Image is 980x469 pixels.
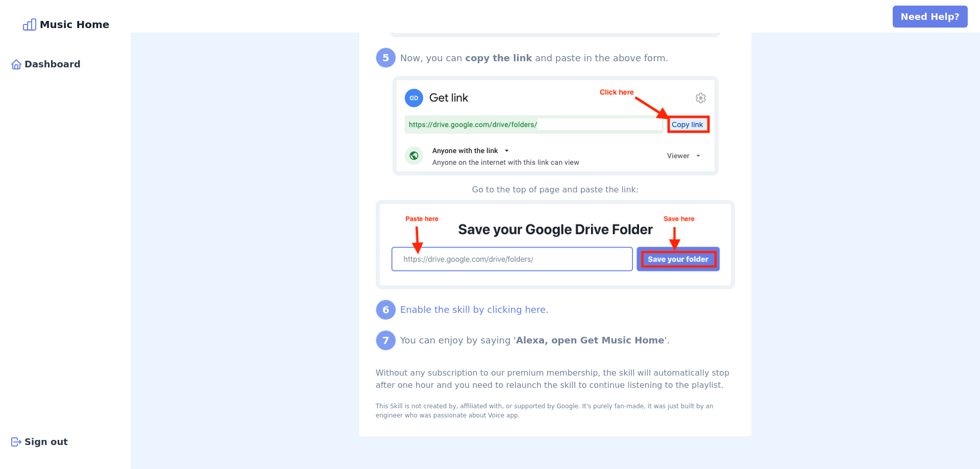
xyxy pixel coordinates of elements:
[6,16,125,33] div: Music Home
[465,53,532,63] b: copy the link
[376,47,396,68] div: 5
[393,76,719,176] img: Copy your folder link
[400,333,670,347] div: You can enjoy by saying ' '.
[516,335,665,345] b: Alexa, open Get Music Home
[376,402,735,420] div: This Skill is not created by, affiliated with, or supported by Google. It's purely fan-made, it w...
[6,53,125,75] a: Dashboard
[893,6,968,28] button: Need Help?
[376,367,735,391] div: Without any subscription to our premium membership, the skill will automatically stop after one h...
[400,303,549,316] div: .
[400,51,668,65] div: Now, you can and paste in the above form.
[376,330,396,351] div: 7
[376,300,396,320] div: 6
[400,304,546,315] a: Enable the skill by clicking here
[6,431,125,453] button: Sign out
[472,184,639,196] div: Go to the top of page and paste the link:
[893,12,968,22] a: Need Help?
[376,200,735,289] img: Save your folder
